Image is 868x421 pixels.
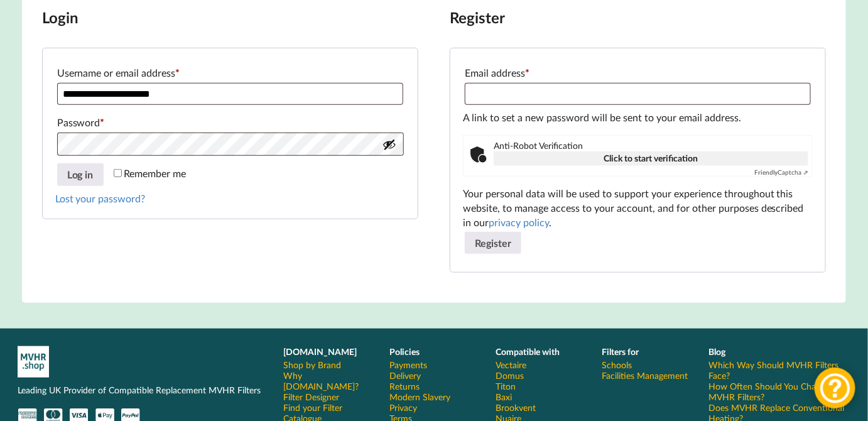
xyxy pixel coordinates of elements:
label: Email address [465,63,811,83]
a: Shop by Brand [283,359,341,370]
label: Password [57,112,403,133]
button: Click to start verification [494,151,808,166]
button: Log in [57,163,104,186]
a: Facilities Management [602,370,688,381]
a: Vectaire [496,359,527,370]
b: Blog [708,346,725,357]
b: [DOMAIN_NAME] [283,346,357,357]
span: Anti-Robot Verification [494,141,808,151]
h2: Register [450,8,826,28]
h2: Login [42,8,418,28]
a: Schools [602,359,632,370]
button: Register [465,232,521,254]
a: Filter Designer [283,391,339,402]
b: Policies [389,346,420,357]
a: Baxi [496,391,513,402]
a: Delivery [389,370,421,381]
a: Returns [389,381,420,391]
p: A link to set a new password will be sent to your email address. [463,111,813,125]
a: Titon [496,381,516,391]
a: Why [DOMAIN_NAME]? [283,370,372,391]
a: Domus [496,370,524,381]
a: Modern Slavery [389,391,450,402]
input: Remember me [114,169,122,177]
a: Payments [389,359,427,370]
a: Brookvent [496,402,536,413]
a: Find your Filter [283,402,342,413]
b: Friendly [754,168,778,176]
b: Filters for [602,346,639,357]
a: privacy policy [489,216,549,228]
button: Show password [382,138,396,151]
a: Privacy [389,402,417,413]
p: Leading UK Provider of Compatible Replacement MVHR Filters [18,384,266,396]
p: Your personal data will be used to support your experience throughout this website, to manage acc... [463,187,813,230]
a: How Often Should You Change Your MVHR Filters? [708,381,850,402]
b: Compatible with [496,346,560,357]
label: Username or email address [57,63,403,83]
a: FriendlyCaptcha ⇗ [754,168,808,176]
span: Remember me [124,167,187,179]
a: Which Way Should MVHR Filters Face? [708,359,850,381]
a: Lost your password? [55,192,146,204]
img: mvhr-inverted.png [18,346,49,378]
